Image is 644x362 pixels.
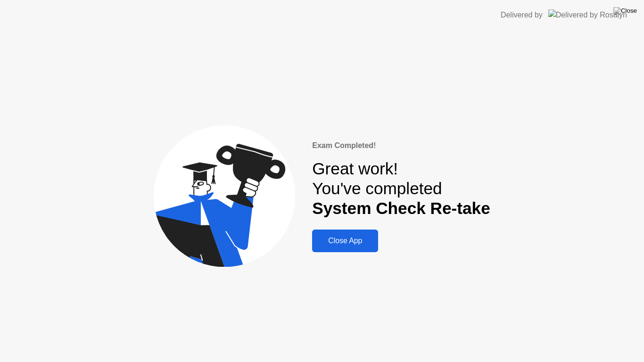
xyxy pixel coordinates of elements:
[501,9,543,21] div: Delivered by
[548,9,627,20] img: Delivered by Rosalyn
[312,159,490,219] div: Great work! You've completed
[312,140,490,151] div: Exam Completed!
[613,7,637,15] img: Close
[315,237,375,245] div: Close App
[312,199,490,217] b: System Check Re-take
[312,230,378,252] button: Close App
